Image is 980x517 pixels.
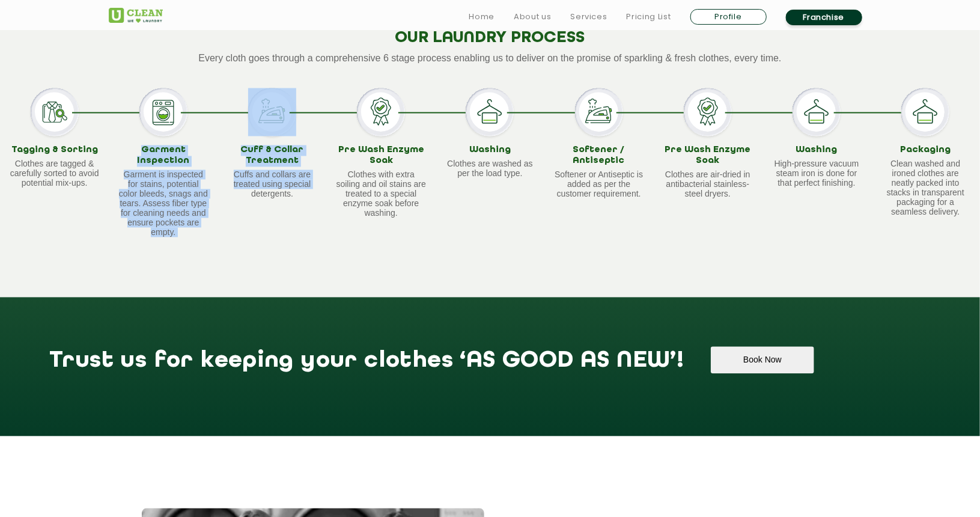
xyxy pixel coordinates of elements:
a: Profile [690,9,767,25]
button: Book Now [711,347,814,374]
p: Garment is inspected for stains, potential color bleeds, snags and tears. Assess fiber type for c... [118,170,208,237]
h3: Garment Inspection [118,145,208,167]
h3: Pre Wash Enzyme Soak [663,145,753,167]
h3: Washing [445,145,535,156]
img: Pre Wash Enzyme Soak [684,88,732,136]
p: Clean washed and ironed clothes are neatly packed into stacks in transparent packaging for a seam... [880,159,970,217]
img: Cuff & Collar Treatment [248,88,296,136]
img: UClean Laundry and Dry Cleaning [109,8,163,23]
h3: Pre Wash Enzyme Soak [336,145,426,167]
a: Pricing List [627,10,671,24]
img: Tagging & Sorting [31,88,79,136]
h3: Washing [772,145,862,156]
h3: Packaging [880,145,970,156]
img: Packaging [901,88,949,136]
p: Clothes are air-dried in antibacterial stainless-steel dryers. [663,170,753,199]
h3: Cuff & Collar Treatment [227,145,317,167]
h3: Tagging & Sorting [10,145,100,156]
p: Clothes are washed as per the load type. [445,159,535,179]
img: Softener / Antiseptic [575,88,623,136]
a: About us [514,10,551,24]
a: Services [570,10,607,24]
h3: Softener / Antiseptic [554,145,644,167]
p: Softener or Antiseptic is added as per the customer requirement. [554,170,644,199]
p: Clothes with extra soiling and oil stains are treated to a special enzyme soak before washing. [336,170,426,218]
img: Garment Inspection [139,88,187,136]
a: Franchise [786,10,862,25]
img: Washing [793,88,841,136]
img: Pre Wash Enzyme Soak [357,88,405,136]
p: Clothes are tagged & carefully sorted to avoid potential mix-ups. [10,159,100,188]
p: High-pressure vacuum steam iron is done for that perfect finishing. [772,159,862,188]
a: Home [469,10,495,24]
p: Cuffs and collars are treated using special detergents. [227,170,317,199]
img: Washing [466,88,514,136]
h1: Trust us for keeping your clothes ‘AS GOOD AS NEW’! [49,347,684,387]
